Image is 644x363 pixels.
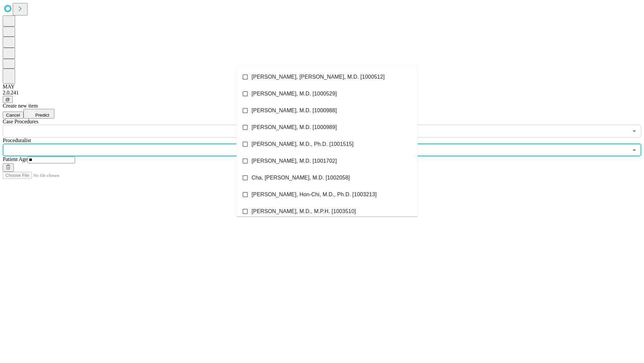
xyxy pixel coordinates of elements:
[3,112,23,119] button: Cancel
[252,90,337,98] span: [PERSON_NAME], M.D. [1000529]
[5,97,10,102] span: @
[630,145,639,155] button: Close
[252,123,337,131] span: [PERSON_NAME], M.D. [1000989]
[252,191,377,199] span: [PERSON_NAME], Hon-Chi, M.D., Ph.D. [1003213]
[3,84,641,90] div: MAY
[3,137,31,143] span: Proceduralist
[252,174,350,182] span: Cha, [PERSON_NAME], M.D. [1002058]
[3,156,28,162] span: Patient Age
[3,96,13,103] button: @
[3,103,38,109] span: Create new item
[252,73,385,81] span: [PERSON_NAME], [PERSON_NAME], M.D. [1000512]
[3,119,38,124] span: Scheduled Procedure
[252,107,337,115] span: [PERSON_NAME], M.D. [1000988]
[630,126,639,136] button: Open
[23,109,54,119] button: Predict
[252,157,337,165] span: [PERSON_NAME], M.D. [1001702]
[3,90,641,96] div: 2.0.241
[252,140,354,148] span: [PERSON_NAME], M.D., Ph.D. [1001515]
[6,113,20,118] span: Cancel
[35,113,49,118] span: Predict
[252,207,356,215] span: [PERSON_NAME], M.D., M.P.H. [1003510]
